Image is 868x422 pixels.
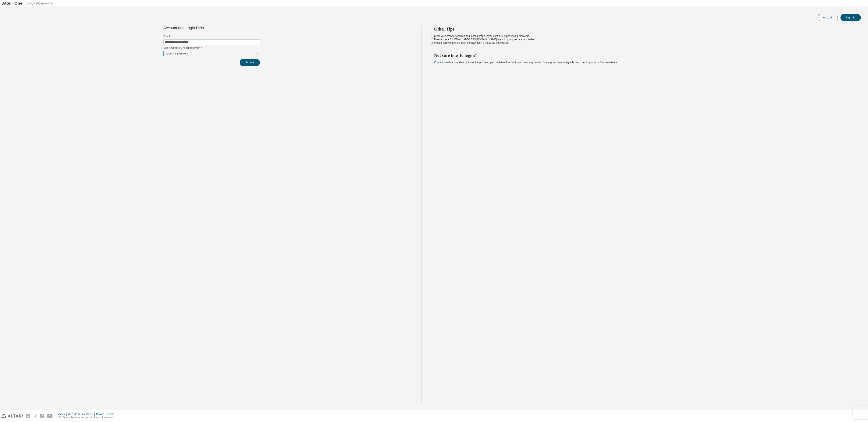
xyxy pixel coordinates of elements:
div: Privacy [57,412,68,416]
button: Submit [240,59,260,66]
img: youtube.svg [47,414,53,418]
img: linkedin.svg [40,414,44,418]
h2: Not sure how to login? [434,53,853,58]
button: Sign Up [840,14,861,21]
a: Contact us [434,61,446,64]
button: Login [818,14,838,21]
div: Website Terms of Use [68,412,96,416]
div: I forgot my password [164,51,260,56]
img: instagram.svg [33,414,37,418]
label: Select what you need help with [163,46,260,50]
label: Email [163,35,260,38]
span: with a brief description of the problem, your registered e-mail id and company details. Our suppo... [434,61,618,64]
img: facebook.svg [26,414,30,418]
div: Cookie Consent [96,412,117,416]
li: Clear your browser cookies and local storage, if you continue experiencing problems. [434,34,853,38]
li: Please check for [EMAIL_ADDRESS][DOMAIN_NAME] mails in your junk or spam folder. [434,38,853,41]
p: © 2025 Altair Engineering, Inc. All Rights Reserved. [57,416,117,419]
img: Altair One [2,1,55,6]
li: Please verify that the links in the activation e-mails are not expired. [434,41,853,45]
div: Account and Login Help [163,26,241,30]
div: I forgot my password [164,51,189,56]
img: altair_logo.svg [1,414,23,418]
h2: Other Tips [434,26,853,32]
